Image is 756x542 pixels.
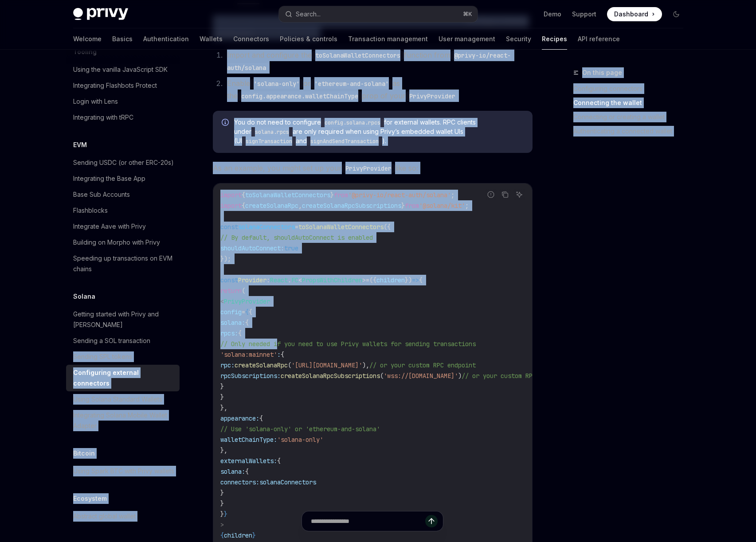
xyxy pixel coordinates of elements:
[66,155,180,171] a: Sending USDC (or other ERC-20s)
[607,7,662,21] a: Dashboard
[298,276,302,284] span: <
[573,82,690,96] a: Configuring connectors
[298,202,302,210] span: ,
[298,223,384,231] span: toSolanaWalletConnectors
[439,28,495,50] a: User management
[220,372,281,380] span: rpcSubscriptions:
[369,276,376,284] span: ({
[220,361,235,369] span: rpc:
[330,191,334,199] span: }
[419,276,423,284] span: {
[73,205,108,216] div: Flashblocks
[425,515,438,527] button: Send message
[220,393,224,401] span: }
[384,223,391,231] span: ({
[311,79,392,89] code: 'ethereum-and-solana'
[245,202,298,210] span: createSolanaRpc
[66,218,180,234] a: Integrate Aave with Privy
[66,250,180,277] a: Speeding up transactions on EVM chains
[362,361,369,369] span: ),
[401,202,405,210] span: }
[238,91,362,101] code: config.appearance.walletChainType
[348,28,428,50] a: Transaction management
[242,202,245,210] span: {
[200,28,223,50] a: Wallets
[220,276,238,284] span: const
[302,276,362,284] span: PropsWithChildren
[582,67,622,78] span: On this page
[220,244,284,252] span: shouldAutoConnect:
[73,493,107,504] h5: Ecosystem
[284,244,298,252] span: true
[220,287,242,295] span: return
[291,276,298,284] span: FC
[259,414,263,422] span: {
[220,382,224,390] span: }
[259,478,316,486] span: solanaConnectors
[73,112,133,123] div: Integrating with tRPC
[578,28,620,50] a: API reference
[73,64,168,75] div: Using the vanilla JavaScript SDK
[66,306,180,333] a: Getting started with Privy and [PERSON_NAME]
[220,414,259,422] span: appearance:
[251,128,293,136] code: solana.rpcs
[506,28,531,50] a: Security
[419,202,465,210] span: '@solana/kit'
[245,191,330,199] span: toSolanaWalletConnectors
[362,276,366,284] span: >
[73,140,87,150] h5: EVM
[73,28,102,50] a: Welcome
[311,511,425,531] input: Ask a question...
[669,7,683,21] button: Toggle dark mode
[73,448,95,459] h5: Bitcoin
[220,202,242,210] span: import
[348,191,451,199] span: '@privy-io/react-auth/solana'
[66,391,180,407] a: Using Solana Standard Wallets
[573,96,690,110] a: Connecting the wallet
[220,319,245,327] span: solana:
[213,162,533,174] span: As an example, you might set up your like so:
[499,189,511,200] button: Copy the contents from the code block
[220,489,224,497] span: }
[485,189,497,200] button: Report incorrect code
[220,234,373,242] span: // By default, shouldAutoConnect is enabled
[224,77,533,102] li: Enable or as the prop of your
[112,28,133,50] a: Basics
[542,28,567,50] a: Recipes
[73,410,174,431] div: Integrating Solana Mobile Wallet Adapter
[406,91,459,101] code: PrivyProvider
[66,62,180,78] a: Using the vanilla JavaScript SDK
[544,10,561,19] a: Demo
[270,276,288,284] span: React
[238,223,295,231] span: solanaConnectors
[242,137,296,146] code: signTransaction
[238,276,266,284] span: Provider
[238,329,242,337] span: {
[73,511,136,522] div: Abstract global wallet
[143,28,189,50] a: Authentication
[302,202,401,210] span: createSolanaRpcSubscriptions
[220,297,224,305] span: <
[66,407,180,434] a: Integrating Solana Mobile Wallet Adapter
[245,319,249,327] span: {
[66,187,180,203] a: Base Sub Accounts
[66,508,180,524] a: Abstract global wallet
[66,333,180,349] a: Sending a SOL transaction
[220,223,238,231] span: const
[334,191,348,199] span: from
[245,468,249,476] span: {
[458,372,462,380] span: )
[288,361,291,369] span: (
[281,351,284,359] span: {
[342,164,395,173] code: PrivyProvider
[405,276,412,284] span: })
[220,351,277,359] span: 'solana:mainnet'
[73,394,162,405] div: Using Solana Standard Wallets
[573,110,690,124] a: Connecting or creating a wallet
[220,446,227,454] span: },
[73,291,95,302] h5: Solana
[369,361,476,369] span: // or your custom RPC endpoint
[73,80,157,91] div: Integrating Flashbots Protect
[66,234,180,250] a: Building on Morpho with Privy
[220,457,277,465] span: externalWallets:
